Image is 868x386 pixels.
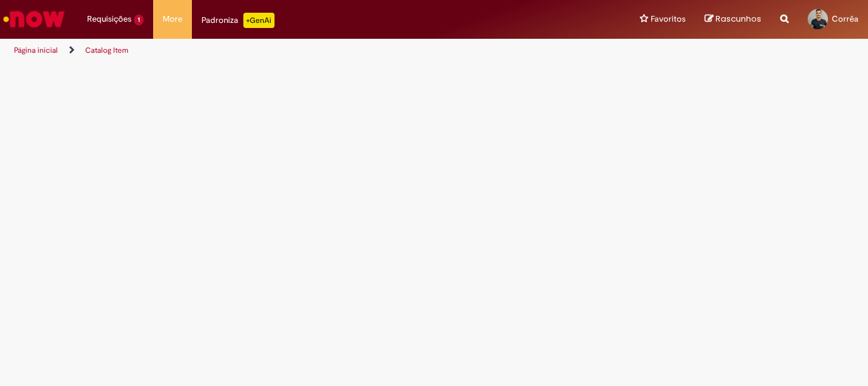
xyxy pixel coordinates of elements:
a: Catalog Item [85,45,128,55]
span: Favoritos [651,13,686,25]
span: More [163,13,182,25]
p: +GenAi [243,13,275,28]
a: Rascunhos [705,13,761,25]
span: Corrêa [832,13,858,24]
ul: Trilhas de página [10,39,569,62]
img: ServiceNow [1,6,67,32]
div: Padroniza [201,13,275,28]
span: Requisições [87,13,132,25]
a: Página inicial [14,45,58,55]
span: Rascunhos [715,13,761,25]
span: 1 [134,15,144,25]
